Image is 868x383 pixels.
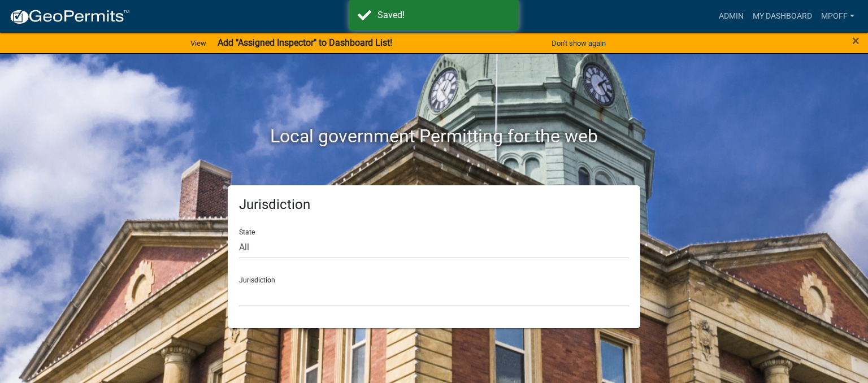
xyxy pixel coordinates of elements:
[547,34,610,53] button: Don't show again
[852,33,860,49] span: ×
[120,125,748,147] h2: Local government Permitting for the web
[817,6,859,27] a: mpoff
[748,6,817,27] a: My Dashboard
[377,8,510,22] div: Saved!
[186,34,211,53] a: View
[714,6,748,27] a: Admin
[852,34,860,47] button: Close
[239,197,629,213] h5: Jurisdiction
[218,37,392,48] strong: Add "Assigned Inspector" to Dashboard List!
